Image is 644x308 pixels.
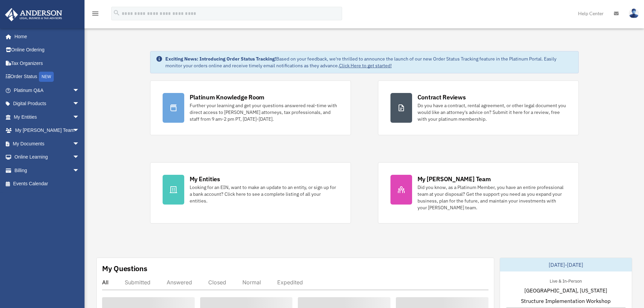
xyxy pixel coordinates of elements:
a: My Entities Looking for an EIN, want to make an update to an entity, or sign up for a bank accoun... [150,162,351,223]
span: arrow_drop_down [73,164,86,177]
i: search [113,9,120,17]
a: My Documentsarrow_drop_down [5,137,90,150]
span: arrow_drop_down [73,97,86,111]
div: Did you know, as a Platinum Member, you have an entire professional team at your disposal? Get th... [418,184,566,211]
a: Contract Reviews Do you have a contract, rental agreement, or other legal document you would like... [378,80,579,135]
a: My [PERSON_NAME] Team Did you know, as a Platinum Member, you have an entire professional team at... [378,162,579,223]
strong: Exciting News: Introducing Order Status Tracking! [165,56,276,62]
span: [GEOGRAPHIC_DATA], [US_STATE] [524,286,607,294]
a: Online Ordering [5,43,90,57]
div: All [102,279,109,286]
a: My [PERSON_NAME] Teamarrow_drop_down [5,124,90,137]
span: Structure Implementation Workshop [521,297,611,305]
a: Events Calendar [5,177,90,191]
a: Billingarrow_drop_down [5,164,90,177]
a: My Entitiesarrow_drop_down [5,110,90,124]
div: Normal [242,279,261,286]
div: Further your learning and get your questions answered real-time with direct access to [PERSON_NAM... [190,102,338,122]
div: Do you have a contract, rental agreement, or other legal document you would like an attorney's ad... [418,102,566,122]
div: My Questions [102,263,147,274]
div: [DATE]-[DATE] [500,258,632,271]
div: Looking for an EIN, want to make an update to an entity, or sign up for a bank account? Click her... [190,184,338,204]
div: My [PERSON_NAME] Team [418,175,491,183]
span: arrow_drop_down [73,137,86,151]
a: Order StatusNEW [5,70,90,84]
span: arrow_drop_down [73,84,86,97]
a: menu [91,12,99,18]
div: Live & In-Person [544,277,587,284]
div: Expedited [277,279,303,286]
img: User Pic [629,8,639,18]
div: Closed [208,279,226,286]
a: Online Learningarrow_drop_down [5,150,90,164]
span: arrow_drop_down [73,124,86,138]
a: Tax Organizers [5,56,90,70]
a: Platinum Q&Aarrow_drop_down [5,84,90,97]
a: Platinum Knowledge Room Further your learning and get your questions answered real-time with dire... [150,80,351,135]
a: Digital Productsarrow_drop_down [5,97,90,111]
div: Answered [167,279,192,286]
span: arrow_drop_down [73,150,86,164]
img: Anderson Advisors Platinum Portal [3,8,64,21]
div: Platinum Knowledge Room [190,93,265,101]
a: Click Here to get started! [339,63,392,69]
div: NEW [39,72,54,82]
span: arrow_drop_down [73,110,86,124]
div: Based on your feedback, we're thrilled to announce the launch of our new Order Status Tracking fe... [165,55,573,69]
div: Contract Reviews [418,93,466,101]
i: menu [91,9,99,18]
div: Submitted [125,279,150,286]
div: My Entities [190,175,220,183]
a: Home [5,30,86,43]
